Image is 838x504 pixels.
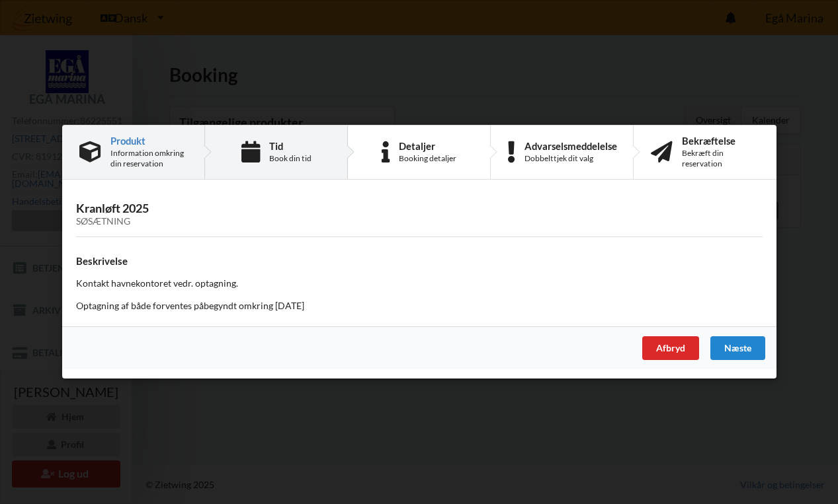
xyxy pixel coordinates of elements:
[682,135,759,146] div: Bekræftelse
[269,141,311,151] div: Tid
[399,141,456,151] div: Detaljer
[399,153,456,164] div: Booking detaljer
[76,201,763,228] h3: Kranløft 2025
[269,153,311,164] div: Book din tid
[110,148,187,169] div: Information omkring din reservation
[682,148,759,169] div: Bekræft din reservation
[76,255,763,268] h4: Beskrivelse
[76,277,763,291] p: Kontakt havnekontoret vedr. optagning.
[524,153,616,164] div: Dobbelttjek dit valg
[110,135,187,146] div: Produkt
[76,300,763,313] p: Optagning af både forventes påbegyndt omkring [DATE]
[642,337,698,361] div: Afbryd
[710,337,765,361] div: Næste
[76,217,763,228] div: Søsætning
[524,141,616,151] div: Advarselsmeddelelse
